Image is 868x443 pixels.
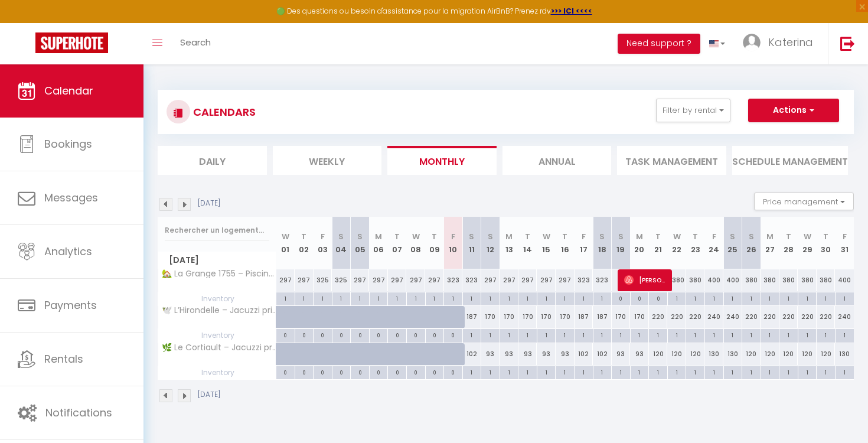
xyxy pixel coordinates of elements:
div: 297 [295,269,314,291]
div: 93 [518,343,537,365]
div: 1 [407,292,425,304]
li: Task Management [617,146,726,175]
div: 1 [537,329,556,340]
div: 187 [462,306,481,328]
abbr: T [823,231,828,242]
abbr: T [301,231,306,242]
div: 380 [742,269,761,291]
abbr: T [432,231,437,242]
div: 1 [537,366,556,377]
div: 130 [723,343,742,365]
span: 🕊️ L’Hirondelle – Jacuzzi privatif – Aux portes de la Champagne [160,306,278,315]
div: 1 [593,329,612,340]
span: [DATE] [158,252,276,269]
div: 0 [332,366,351,377]
span: Inventory [158,366,276,379]
span: Inventory [158,292,276,305]
div: 1 [500,329,518,340]
th: 23 [686,217,705,269]
th: 31 [835,217,854,269]
abbr: F [843,231,847,242]
div: 102 [462,343,481,365]
div: 170 [630,306,649,328]
div: 1 [444,292,462,304]
span: Analytics [44,244,92,259]
abbr: W [543,231,550,242]
div: 120 [742,343,761,365]
div: 1 [686,366,704,377]
div: 325 [314,269,332,291]
div: 0 [370,329,388,340]
th: 17 [575,217,593,269]
div: 0 [631,292,649,304]
span: Bookings [44,136,92,151]
div: 93 [481,343,500,365]
div: 323 [575,269,593,291]
div: 170 [481,306,500,328]
div: 1 [463,366,481,377]
strong: >>> ICI <<<< [551,6,592,16]
abbr: S [488,231,493,242]
div: 0 [295,329,314,340]
div: 1 [295,292,314,304]
div: 297 [388,269,407,291]
a: ... Katerina [734,23,828,64]
li: Annual [502,146,612,175]
div: 1 [798,292,817,304]
th: 27 [761,217,779,269]
div: 1 [463,329,481,340]
th: 01 [276,217,295,269]
div: 1 [742,329,761,340]
abbr: F [451,231,455,242]
div: 1 [500,366,518,377]
div: 1 [724,329,742,340]
abbr: S [599,231,605,242]
div: 220 [798,306,817,328]
div: 220 [779,306,798,328]
th: 25 [723,217,742,269]
div: 1 [724,292,742,304]
abbr: W [282,231,289,242]
th: 08 [406,217,425,269]
div: 0 [276,329,295,340]
div: 1 [518,366,537,377]
div: 1 [817,366,835,377]
div: 1 [668,329,686,340]
div: 1 [575,292,593,304]
input: Rechercher un logement... [165,220,269,241]
abbr: S [357,231,363,242]
abbr: S [618,231,624,242]
th: 05 [351,217,370,269]
div: 1 [649,366,667,377]
div: 380 [686,269,705,291]
span: 🌿 Le Cortiault – Jacuzzi privatif – Cocooning & cosy aux portes de la Champagne [160,343,278,352]
div: 297 [369,269,388,291]
div: 120 [798,343,817,365]
abbr: F [712,231,716,242]
th: 18 [593,217,612,269]
div: 102 [575,343,593,365]
div: 1 [575,366,593,377]
abbr: T [562,231,567,242]
div: 1 [798,366,817,377]
div: 120 [817,343,836,365]
div: 0 [388,366,406,377]
th: 06 [369,217,388,269]
button: Price management [754,193,854,210]
abbr: F [321,231,325,242]
div: 170 [518,306,537,328]
div: 220 [667,306,686,328]
th: 16 [556,217,575,269]
div: 1 [556,366,574,377]
div: 1 [779,366,798,377]
div: 1 [631,366,649,377]
img: logout [840,36,855,51]
div: 130 [835,343,854,365]
div: 1 [779,329,798,340]
th: 20 [630,217,649,269]
li: Monthly [387,146,497,175]
div: 400 [723,269,742,291]
abbr: M [636,231,643,242]
th: 19 [612,217,631,269]
div: 380 [761,269,779,291]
